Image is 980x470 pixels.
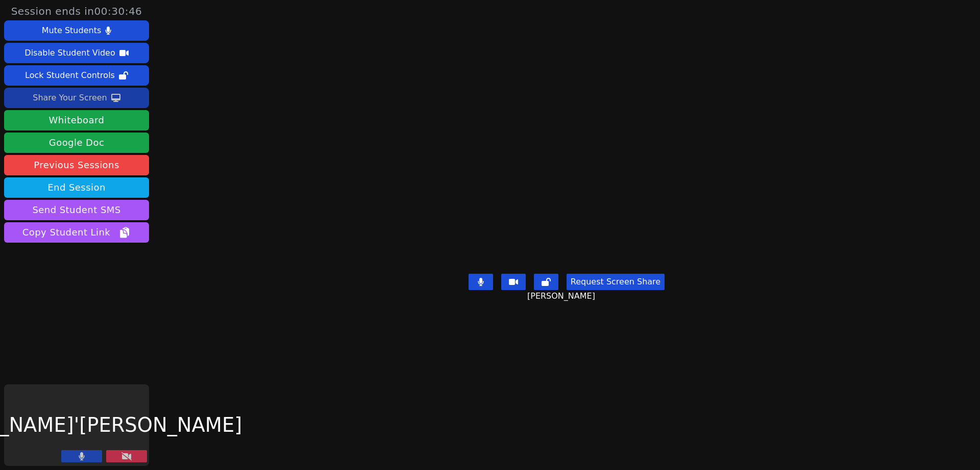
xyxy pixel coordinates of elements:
[4,155,149,175] a: Previous Sessions
[94,5,142,17] time: 00:30:46
[42,22,101,39] div: Mute Students
[4,200,149,220] button: Send Student SMS
[22,225,131,240] span: Copy Student Link
[4,133,149,153] a: Google Doc
[527,290,598,302] span: [PERSON_NAME]
[4,384,149,466] div: [PERSON_NAME]'[PERSON_NAME]
[4,88,149,108] button: Share Your Screen
[4,65,149,86] button: Lock Student Controls
[11,4,142,18] span: Session ends in
[24,45,115,61] div: Disable Student Video
[567,274,665,290] button: Request Screen Share
[4,222,149,243] button: Copy Student Link
[4,177,149,198] button: End Session
[4,43,149,63] button: Disable Student Video
[4,20,149,41] button: Mute Students
[4,110,149,130] button: Whiteboard
[33,90,107,106] div: Share Your Screen
[25,67,115,84] div: Lock Student Controls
